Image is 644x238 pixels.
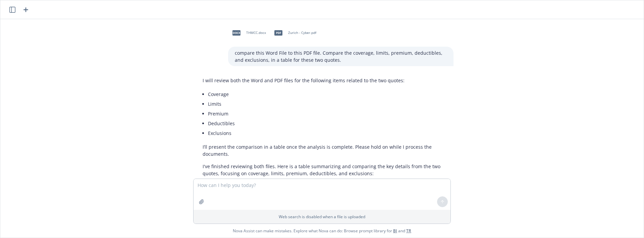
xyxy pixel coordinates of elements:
span: pdf [274,30,282,35]
a: BI [393,228,397,234]
li: Deductibles [208,118,447,128]
p: compare this Word File to this PDF file. Compare the coverage, limits, premium, deductibles, and ... [235,49,447,63]
span: THMCC.docx [246,31,266,35]
p: I’ll present the comparison in a table once the analysis is complete. Please hold on while I proc... [203,143,447,157]
p: Web search is disabled when a file is uploaded [198,214,446,220]
div: pdfZurich - Cyber.pdf [270,25,318,41]
p: I've finished reviewing both files. Here is a table summarizing and comparing the key details fro... [203,163,447,177]
a: TR [406,228,411,234]
div: docxTHMCC.docx [228,25,267,41]
li: Coverage [208,89,447,99]
li: Exclusions [208,128,447,138]
span: Nova Assist can make mistakes. Explore what Nova can do: Browse prompt library for and [233,224,411,238]
span: docx [232,30,240,35]
li: Limits [208,99,447,109]
span: Zurich - Cyber.pdf [288,31,316,35]
li: Premium [208,109,447,118]
p: I will review both the Word and PDF files for the following items related to the two quotes: [203,77,447,84]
